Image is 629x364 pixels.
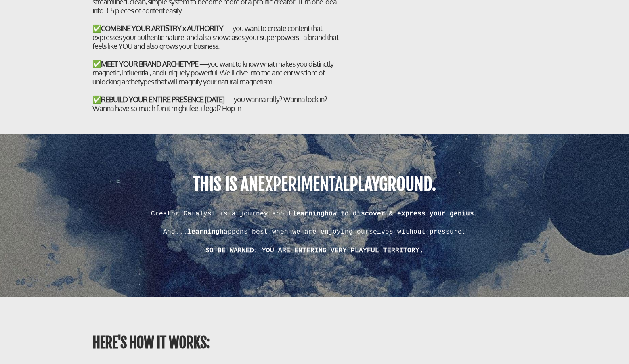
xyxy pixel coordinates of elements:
b: REBUILD YOUR ENTIRE PRESENCE [DATE] [101,95,224,104]
b: COMBINE YOUR ARTISTRY x AUTHORITY [101,24,223,33]
div: Creator Catalyst is a journey about [92,209,537,255]
b: how to discover & express your genius. [292,210,478,217]
b: SO BE WARNED: YOU ARE ENTERING VERY PLAYFUL TERRITORY. [205,247,424,254]
div: ✅ — you wanna rally? Wanna lock in? Wanna have so much fun it might feel illegal? Hop in. [92,95,343,121]
div: ✅ you want to know what makes you distinctly magnetic, influential, and uniquely powerful. We'll ... [92,59,343,86]
b: MEET YOUR BRAND ARCHETYPE — [101,59,208,68]
u: learning [292,210,325,217]
u: learning [187,228,220,235]
div: And... happens best when we are enjoying ourselves without pressure. [92,227,537,236]
b: HERE'S HOW IT WORKS: [92,334,210,352]
div: ✅ — you want to create content that expresses your authentic nature, and also showcases your supe... [92,24,343,50]
b: PLAYGROUND. [350,174,436,195]
b: THIS IS AN [193,174,258,195]
h1: EXPERIMENTAL [92,176,537,193]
